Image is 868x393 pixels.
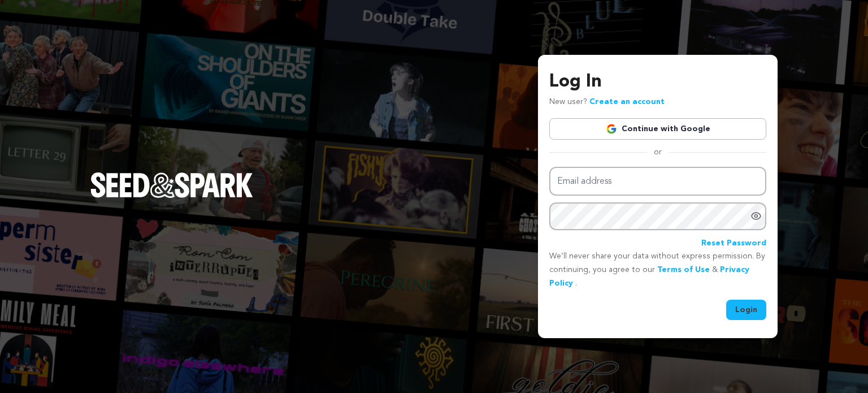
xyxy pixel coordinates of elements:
img: Google logo [606,123,617,135]
a: Create an account [589,98,665,106]
h3: Log In [549,68,766,96]
input: Email address [549,167,766,196]
span: or [647,146,669,158]
a: Privacy Policy [549,266,749,287]
a: Continue with Google [549,118,766,140]
p: New user? [549,96,665,109]
a: Reset Password [701,237,766,251]
img: Seed&Spark Logo [90,172,253,197]
p: We’ll never share your data without express permission. By continuing, you agree to our & . [549,250,766,290]
button: Login [726,300,766,320]
a: Terms of Use [657,266,710,274]
a: Show password as plain text. Warning: this will display your password on the screen. [750,210,762,222]
a: Seed&Spark Homepage [90,172,253,220]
